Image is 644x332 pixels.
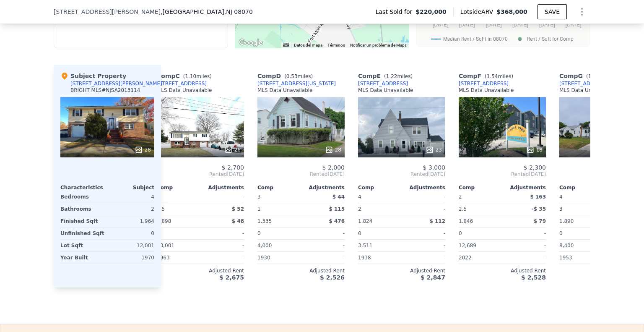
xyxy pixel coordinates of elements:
div: - [504,227,546,239]
div: - [303,240,345,251]
button: SAVE [538,4,567,19]
span: 3,511 [358,243,372,248]
span: , [GEOGRAPHIC_DATA] [161,8,253,16]
div: 1,964 [109,215,154,227]
span: -$ 35 [532,206,546,212]
span: , NJ 08070 [224,8,253,15]
span: 1.22 [386,73,397,79]
div: - [303,227,345,239]
div: Subject [107,184,154,191]
div: 2.5 [459,203,501,215]
text: Median Rent / SqFt in 08070 [443,36,508,42]
div: 1953 [559,252,601,264]
span: $ 476 [329,218,345,224]
div: Comp G [559,72,618,80]
span: ( miles) [180,73,215,79]
span: $ 2,000 [322,164,345,171]
span: $ 52 [232,206,244,212]
span: $ 44 [332,194,345,200]
div: [STREET_ADDRESS] [157,80,207,87]
div: 18 [526,146,543,154]
span: 0 [459,230,462,236]
div: 3 [559,203,601,215]
div: Bedrooms [60,191,106,203]
span: 1.54 [487,73,498,79]
div: 1963 [157,252,199,264]
span: 12,689 [459,243,476,248]
div: Comp [459,184,502,191]
span: 1,824 [358,218,372,224]
span: 1.10 [185,73,196,79]
span: 3 [257,194,261,200]
div: 1938 [358,252,400,264]
span: $ 2,526 [320,274,345,281]
a: Términos [327,43,345,47]
div: BRIGHT MLS # NJSA2013114 [70,87,140,94]
a: [STREET_ADDRESS] [459,80,509,87]
div: 12,001 [109,240,154,251]
span: Rented [DATE] [257,171,345,178]
text: [DATE] [459,22,475,28]
span: $ 3,000 [423,164,445,171]
text: [DATE] [539,22,555,28]
div: [STREET_ADDRESS] [358,80,408,87]
div: MLS Data Unavailable [257,87,313,94]
div: 0 [109,227,154,239]
span: 1,890 [559,218,574,224]
span: $ 2,300 [524,164,546,171]
span: $ 79 [534,218,546,224]
span: 0 [257,230,261,236]
div: 2 [109,203,154,215]
div: Year Built [60,252,106,264]
span: 4 [358,194,361,200]
span: 4 [559,194,563,200]
div: - [202,240,244,251]
text: [DATE] [512,22,528,28]
div: Adjustments [301,184,345,191]
div: 2022 [459,252,501,264]
text: [DATE] [566,22,582,28]
div: MLS Data Unavailable [157,87,212,94]
span: $ 163 [530,194,546,200]
span: Rented [DATE] [157,171,244,178]
div: Comp [559,184,603,191]
a: Abre esta zona en Google Maps (se abre en una nueva ventana) [237,37,265,48]
span: [STREET_ADDRESS][PERSON_NAME] [54,8,161,16]
div: 1 [257,203,299,215]
div: Comp [157,184,200,191]
div: Subject Property [60,72,126,80]
div: Adjusted Rent [358,267,445,274]
div: Adjusted Rent [459,267,546,274]
a: Notificar un problema de Maps [350,43,407,47]
div: - [403,227,445,239]
button: Combinaciones de teclas [283,43,289,47]
div: 1.5 [157,203,199,215]
div: - [202,191,244,203]
div: MLS Data Unavailable [459,87,514,94]
div: 26 [224,146,241,154]
button: Show Options [574,3,590,20]
span: 8,400 [559,243,574,248]
span: 0 [559,230,563,236]
span: Lotside ARV [460,8,496,16]
div: - [202,252,244,264]
div: Adjustments [402,184,445,191]
div: Comp E [358,72,416,80]
div: Adjusted Rent [157,267,244,274]
div: Comp F [459,72,517,80]
div: Adjustments [502,184,546,191]
div: - [403,203,445,215]
div: Bathrooms [60,203,106,215]
span: $ 2,528 [521,274,546,281]
div: Finished Sqft [60,215,106,227]
div: 28 [325,146,341,154]
div: 1970 [109,252,154,264]
span: $ 2,700 [222,164,244,171]
span: $ 48 [232,218,244,224]
span: 0.53 [286,73,298,79]
div: - [403,191,445,203]
div: 4 [109,191,154,203]
div: 28 [135,146,151,154]
span: ( miles) [481,73,517,79]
